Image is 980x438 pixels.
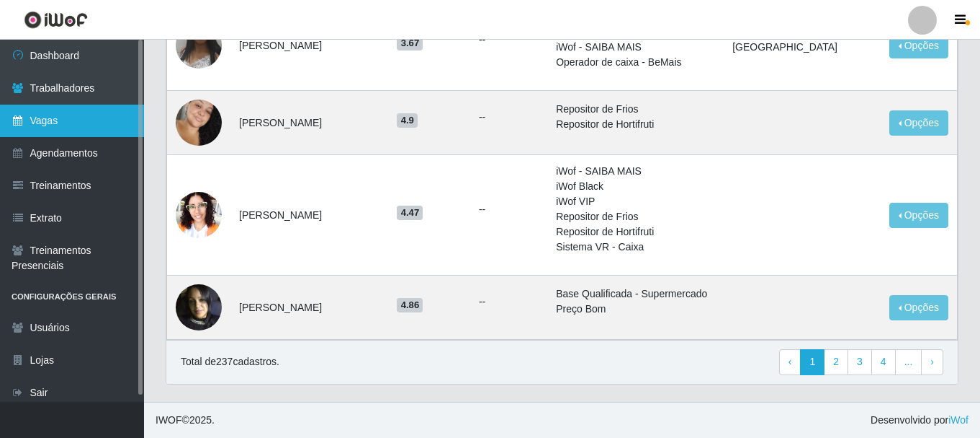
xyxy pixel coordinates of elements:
[397,206,423,220] span: 4.47
[397,298,423,312] span: 4.86
[556,194,715,209] li: iWof VIP
[176,276,222,338] img: 1689857879655.jpeg
[556,179,715,194] li: iWof Black
[156,414,182,426] span: IWOF
[556,209,715,224] li: Repositor de Frios
[479,110,539,125] ul: --
[889,295,948,320] button: Opções
[732,25,872,55] li: O Cestão - [GEOGRAPHIC_DATA]
[479,294,539,310] ul: --
[800,349,824,375] a: 1
[556,55,715,70] li: Operador de caixa - BeMais
[871,349,896,375] a: 4
[556,40,715,55] li: iWof - SAIBA MAIS
[556,240,715,255] li: Sistema VR - Caixa
[889,110,948,136] button: Opções
[181,354,279,369] p: Total de 237 cadastros.
[895,349,922,375] a: ...
[930,356,934,367] span: ›
[824,349,848,375] a: 2
[556,224,715,240] li: Repositor de Hortifruti
[176,87,222,158] img: 1750087788307.jpeg
[230,155,388,276] td: [PERSON_NAME]
[230,276,388,340] td: [PERSON_NAME]
[176,184,222,245] img: 1663181585452.jpeg
[889,33,948,58] button: Opções
[24,11,88,29] img: CoreUI Logo
[397,36,423,51] span: 3.67
[779,349,943,375] nav: pagination
[779,349,801,375] a: Previous
[556,102,715,117] li: Repositor de Frios
[848,349,872,375] a: 3
[479,32,539,48] ul: --
[889,203,948,228] button: Opções
[230,1,388,91] td: [PERSON_NAME]
[921,349,943,375] a: Next
[556,117,715,132] li: Repositor de Hortifruti
[156,413,215,428] span: © 2025 .
[556,286,715,317] li: Base Qualificada - Supermercado Preço Bom
[556,164,715,179] li: iWof - SAIBA MAIS
[479,202,539,217] ul: --
[788,356,792,367] span: ‹
[230,91,388,155] td: [PERSON_NAME]
[397,113,418,128] span: 4.9
[948,414,968,426] a: iWof
[871,413,968,428] span: Desenvolvido por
